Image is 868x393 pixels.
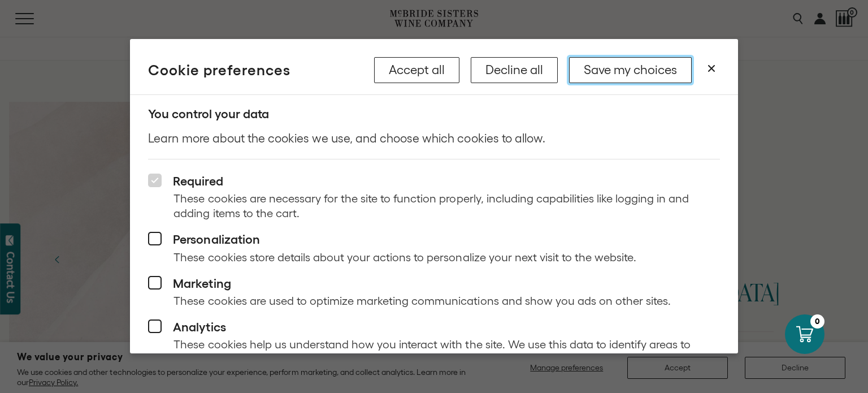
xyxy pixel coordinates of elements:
[148,106,719,121] h3: You control your data
[471,57,558,83] button: Decline all
[148,250,719,265] p: These cookies store details about your actions to personalize your next visit to the website.
[148,319,719,334] label: Analytics
[569,57,692,83] button: Save my choices
[148,129,719,148] p: Learn more about the cookies we use, and choose which cookies to allow.
[148,232,719,247] label: Personalization
[148,276,719,291] label: Marketing
[148,293,719,308] p: These cookies are used to optimize marketing communications and show you ads on other sites.
[148,61,374,79] h2: Cookie preferences
[148,191,719,221] p: These cookies are necessary for the site to function properly, including capabilities like loggin...
[810,314,824,329] div: 0
[148,174,719,188] label: Required
[148,337,719,366] p: These cookies help us understand how you interact with the site. We use this data to identify are...
[374,57,459,83] button: Accept all
[705,62,718,75] button: Close dialog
